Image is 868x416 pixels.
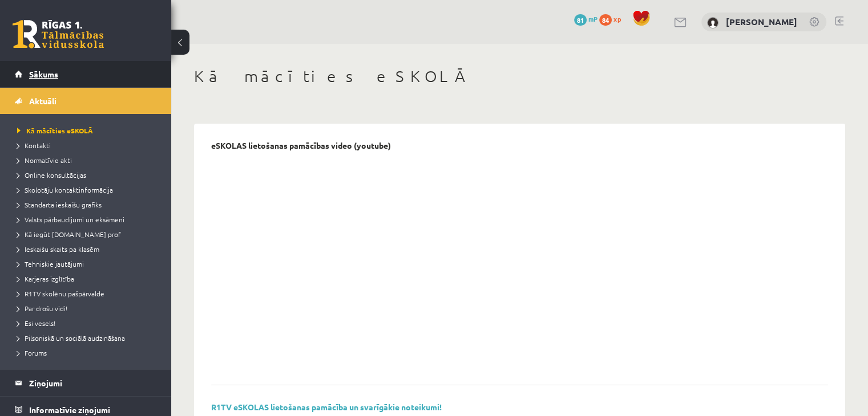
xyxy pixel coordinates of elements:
span: Forums [17,348,47,357]
a: Pilsoniskā un sociālā audzināšana [17,333,160,343]
span: Online konsultācijas [17,170,86,180]
a: Valsts pārbaudījumi un eksāmeni [17,214,160,225]
span: Kontakti [17,141,51,150]
span: Ieskaišu skaits pa klasēm [17,244,99,254]
a: 84 xp [599,14,627,23]
a: Forums [17,348,160,358]
a: R1TV skolēnu pašpārvalde [17,288,160,299]
a: Standarta ieskaišu grafiks [17,199,160,210]
span: Standarta ieskaišu grafiks [17,200,102,209]
span: mP [588,14,597,23]
a: Normatīvie akti [17,155,160,165]
a: Esi vesels! [17,318,160,328]
span: Normatīvie akti [17,156,72,165]
span: Karjeras izglītība [17,274,74,283]
span: R1TV skolēnu pašpārvalde [17,289,104,298]
span: Pilsoniskā un sociālā audzināšana [17,333,125,342]
a: Sākums [15,61,157,87]
span: Aktuāli [29,96,56,106]
span: Sākums [29,69,58,79]
span: 84 [599,14,612,26]
a: Aktuāli [15,88,157,114]
a: Ieskaišu skaits pa klasēm [17,244,160,254]
span: Skolotāju kontaktinformācija [17,185,113,194]
span: 81 [574,14,587,26]
a: Karjeras izglītība [17,274,160,284]
a: Par drošu vidi! [17,303,160,313]
a: Kā mācīties eSKOLĀ [17,125,160,136]
a: [PERSON_NAME] [726,16,797,27]
a: Ziņojumi [15,370,157,396]
span: Valsts pārbaudījumi un eksāmeni [17,215,124,224]
p: eSKOLAS lietošanas pamācības video (youtube) [211,141,391,150]
legend: Ziņojumi [29,370,157,396]
span: xp [613,14,621,23]
a: 81 mP [574,14,597,23]
span: Kā mācīties eSKOLĀ [17,126,93,135]
a: Rīgas 1. Tālmācības vidusskola [13,20,104,48]
a: Kontakti [17,140,160,150]
span: Par drošu vidi! [17,304,67,313]
span: Kā iegūt [DOMAIN_NAME] prof [17,230,121,239]
a: Online konsultācijas [17,170,160,180]
h1: Kā mācīties eSKOLĀ [194,67,845,86]
a: Kā iegūt [DOMAIN_NAME] prof [17,229,160,239]
a: Skolotāju kontaktinformācija [17,185,160,195]
span: Tehniskie jautājumi [17,259,84,268]
a: R1TV eSKOLAS lietošanas pamācība un svarīgākie noteikumi! [211,402,442,412]
a: Tehniskie jautājumi [17,259,160,269]
img: Raivo Jurciks [707,17,718,28]
span: Esi vesels! [17,319,55,328]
